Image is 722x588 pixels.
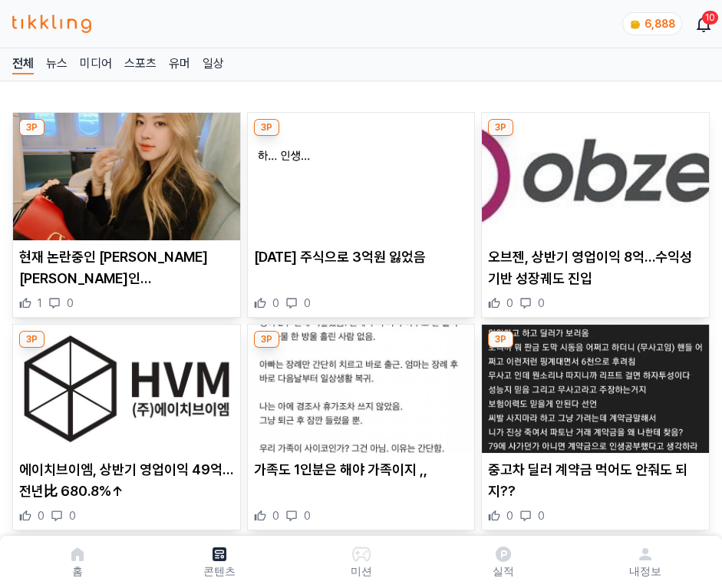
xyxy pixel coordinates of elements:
[19,119,45,136] div: 3P
[247,324,476,530] div: 3P 가족도 1인분은 해야 가족이지 ,, 가족도 1인분은 해야 가족이지 ,, 0 0
[46,55,68,74] a: 뉴스
[19,331,45,348] div: 3P
[352,545,371,563] img: 미션
[38,296,42,311] span: 1
[38,508,45,524] span: 0
[481,324,710,530] div: 3P 중고차 딜러 계약금 먹어도 안줘도 되지?? 중고차 딜러 계약금 먹어도 안줘도 되지?? 0 0
[304,296,311,311] span: 0
[629,18,641,31] img: coin
[12,324,241,530] div: 3P 에이치브이엠, 상반기 영업이익 49억…전년比 680.8%↑ 에이치브이엠, 상반기 영업이익 49억…전년比 680.8%↑ 0 0
[506,508,513,524] span: 0
[19,246,234,289] p: 현재 논란중인 [PERSON_NAME] [PERSON_NAME]인[PERSON_NAME] [PERSON_NAME] ㄷㄷㄷ.JPG
[482,113,709,240] img: 오브젠, 상반기 영업이익 8억…수익성 기반 성장궤도 진입
[702,11,718,25] div: 10
[272,508,279,524] span: 0
[13,325,240,452] img: 에이치브이엠, 상반기 영업이익 49억…전년比 680.8%↑
[19,459,234,502] p: 에이치브이엠, 상반기 영업이익 49억…전년比 680.8%↑
[622,12,679,35] a: coin 6,888
[254,459,469,481] p: 가족도 1인분은 해야 가족이지 ,,
[254,119,279,136] div: 3P
[574,542,716,582] a: 내정보
[67,296,74,311] span: 0
[148,542,290,582] a: 콘텐츠
[482,325,709,452] img: 중고차 딜러 계약금 먹어도 안줘도 되지??
[12,112,241,318] div: 3P 현재 논란중인 박민정 장례식인스타 사진 ㄷㄷㄷ.JPG 현재 논란중인 [PERSON_NAME] [PERSON_NAME]인[PERSON_NAME] [PERSON_NAME] ...
[248,325,475,452] img: 가족도 1인분은 해야 가족이지 ,,
[506,296,513,311] span: 0
[12,55,34,74] a: 전체
[432,542,574,582] a: 실적
[203,563,236,579] p: 콘텐츠
[645,18,675,30] span: 6,888
[290,542,432,582] button: 미션
[169,55,190,74] a: 유머
[248,113,475,240] img: 오늘 주식으로 3억원 잃었음
[488,459,703,502] p: 중고차 딜러 계약금 먹어도 안줘도 되지??
[69,508,76,524] span: 0
[13,113,240,240] img: 현재 논란중인 박민정 장례식인스타 사진 ㄷㄷㄷ.JPG
[629,563,661,579] p: 내정보
[6,542,148,582] a: 홈
[124,55,157,74] a: 스포츠
[254,331,279,348] div: 3P
[80,55,112,74] a: 미디어
[72,563,83,579] p: 홈
[481,112,710,318] div: 3P 오브젠, 상반기 영업이익 8억…수익성 기반 성장궤도 진입 오브젠, 상반기 영업이익 8억…수익성 기반 성장궤도 진입 0 0
[272,296,279,311] span: 0
[254,246,469,268] p: [DATE] 주식으로 3억원 잃었음
[203,55,224,74] a: 일상
[697,15,710,33] a: 10
[488,331,513,348] div: 3P
[493,563,514,579] p: 실적
[488,119,513,136] div: 3P
[538,296,545,311] span: 0
[247,112,476,318] div: 3P 오늘 주식으로 3억원 잃었음 [DATE] 주식으로 3억원 잃었음 0 0
[488,246,703,289] p: 오브젠, 상반기 영업이익 8억…수익성 기반 성장궤도 진입
[538,508,545,524] span: 0
[304,508,311,524] span: 0
[12,15,91,33] img: 티끌링
[351,563,372,579] p: 미션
